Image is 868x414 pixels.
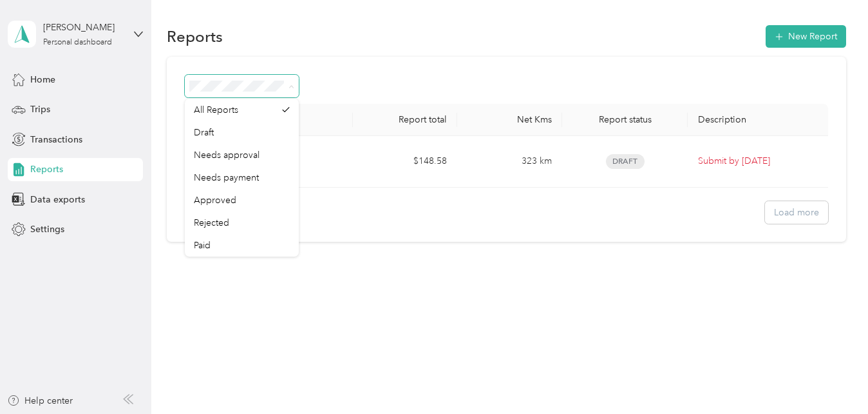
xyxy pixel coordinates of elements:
[698,154,817,168] p: Submit by [DATE]
[457,104,562,136] th: Net Kms
[766,25,846,48] button: New Report
[688,104,827,136] th: Description
[30,222,64,236] span: Settings
[194,195,236,206] span: Approved
[30,193,85,206] span: Data exports
[30,73,55,86] span: Home
[43,21,124,34] div: [PERSON_NAME]
[457,136,562,188] td: 323 km
[167,30,223,43] h1: Reports
[43,39,112,46] div: Personal dashboard
[194,240,211,251] span: Paid
[30,103,50,116] span: Trips
[572,114,677,125] div: Report status
[353,136,458,188] td: $148.58
[30,163,63,176] span: Reports
[796,342,868,414] iframe: Everlance-gr Chat Button Frame
[353,104,458,136] th: Report total
[30,133,82,146] span: Transactions
[194,172,259,183] span: Needs payment
[7,394,73,408] button: Help center
[194,217,229,228] span: Rejected
[194,104,238,115] span: All Reports
[194,150,259,161] span: Needs approval
[194,127,214,138] span: Draft
[606,154,645,169] span: Draft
